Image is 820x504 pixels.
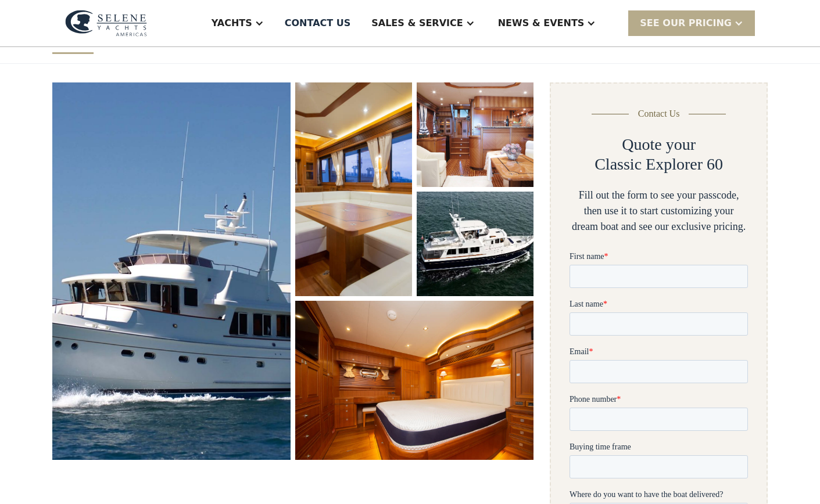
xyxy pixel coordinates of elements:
span: Reply STOP to unsubscribe at any time. [3,483,157,502]
div: Sales & Service [371,16,463,30]
div: SEE Our Pricing [640,16,732,30]
div: SEE Our Pricing [628,10,755,35]
span: We respect your time - only the good stuff, never spam. [1,446,157,466]
h2: Quote your [622,135,696,154]
a: open lightbox [295,82,412,296]
div: Fill out the form to see your passcode, then use it to start customizing your dream boat and see ... [570,188,748,235]
img: logo [65,10,147,37]
a: open lightbox [52,82,291,459]
input: Yes, I'd like to receive SMS updates.Reply STOP to unsubscribe at any time. [3,483,10,489]
a: open lightbox [417,192,533,296]
div: Contact US [285,16,351,30]
strong: Yes, I'd like to receive SMS updates. [13,483,138,491]
span: Tick the box below to receive occasional updates, exclusive offers, and VIP access via text message. [1,408,168,438]
div: Contact Us [638,107,680,121]
div: Yachts [212,16,252,30]
h2: Classic Explorer 60 [595,154,723,174]
a: open lightbox [295,301,533,459]
a: open lightbox [417,82,533,187]
div: News & EVENTS [498,16,585,30]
